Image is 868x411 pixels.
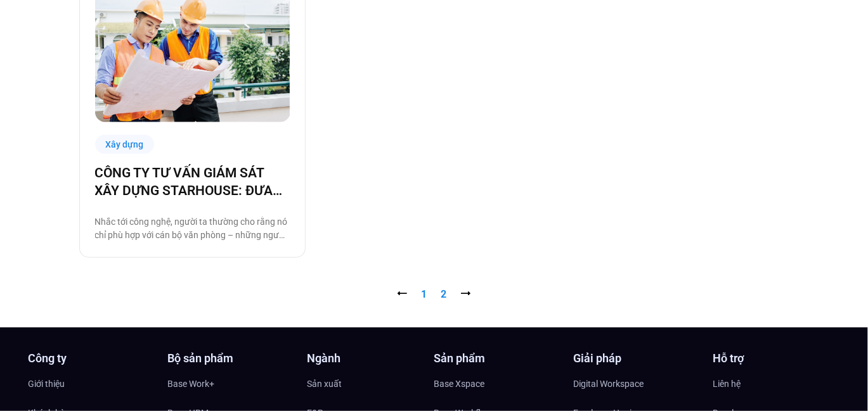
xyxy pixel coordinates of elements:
span: ⭢ [461,288,471,300]
h4: Hỗ trợ [713,353,840,364]
span: Base Xspace [434,374,485,393]
a: 1 [422,288,427,300]
a: Giới thiệu [29,374,155,393]
span: 2 [441,288,447,300]
span: Digital Workspace [574,374,644,393]
span: Giới thiệu [29,374,65,393]
h4: Giải pháp [574,353,701,364]
span: Base Work+ [168,374,215,393]
h4: Bộ sản phẩm [168,353,295,364]
div: Xây dựng [95,135,155,155]
h4: Ngành [308,353,434,364]
span: Liên hệ [713,374,741,393]
h4: Sản phẩm [434,353,561,364]
nav: Pagination [79,287,789,302]
a: Base Xspace [434,374,561,393]
p: Nhắc tới công nghệ, người ta thường cho rằng nó chỉ phù hợp với cán bộ văn phòng – những người th... [95,215,290,242]
a: Sản xuất [308,374,434,393]
a: Base Work+ [168,374,295,393]
a: ⭠ [398,288,408,300]
a: Liên hệ [713,374,840,393]
span: Sản xuất [308,374,342,393]
a: CÔNG TY TƯ VẤN GIÁM SÁT XÂY DỰNG STARHOUSE: ĐƯA CÔNG NGHỆ ĐẾN VỚI NHÂN SỰ TẠI CÔNG TRƯỜNG [95,164,290,199]
a: Digital Workspace [574,374,701,393]
h4: Công ty [29,353,155,364]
